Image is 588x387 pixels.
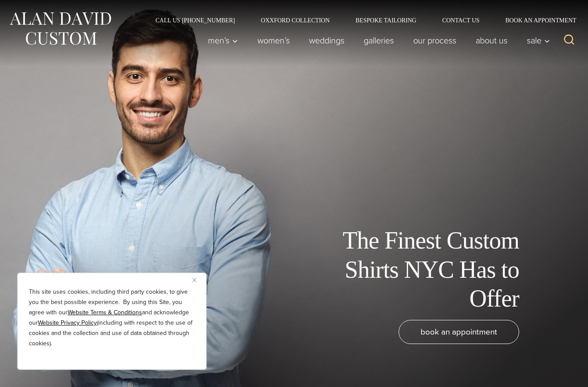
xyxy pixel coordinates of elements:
a: Bespoke Tailoring [343,17,429,23]
h1: The Finest Custom Shirts NYC Has to Offer [325,226,519,313]
span: Sale [527,36,550,45]
a: Oxxford Collection [248,17,343,23]
a: Galleries [354,32,404,49]
img: Close [192,278,196,282]
img: Alan David Custom [9,9,112,48]
a: Call Us [PHONE_NUMBER] [142,17,248,23]
a: book an appointment [399,320,519,344]
span: book an appointment [421,326,497,338]
a: Book an Appointment [492,17,579,23]
a: Website Terms & Conditions [68,308,142,317]
a: About Us [466,32,517,49]
button: View Search Form [559,30,579,51]
a: Website Privacy Policy [38,318,97,327]
button: Close [192,275,203,285]
a: Women’s [248,32,300,49]
span: Men’s [208,36,238,45]
a: weddings [300,32,354,49]
p: This site uses cookies, including third party cookies, to give you the best possible experience. ... [29,287,195,349]
nav: Primary Navigation [198,32,555,49]
a: Our Process [404,32,466,49]
a: Contact Us [429,17,492,23]
nav: Secondary Navigation [142,17,579,23]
